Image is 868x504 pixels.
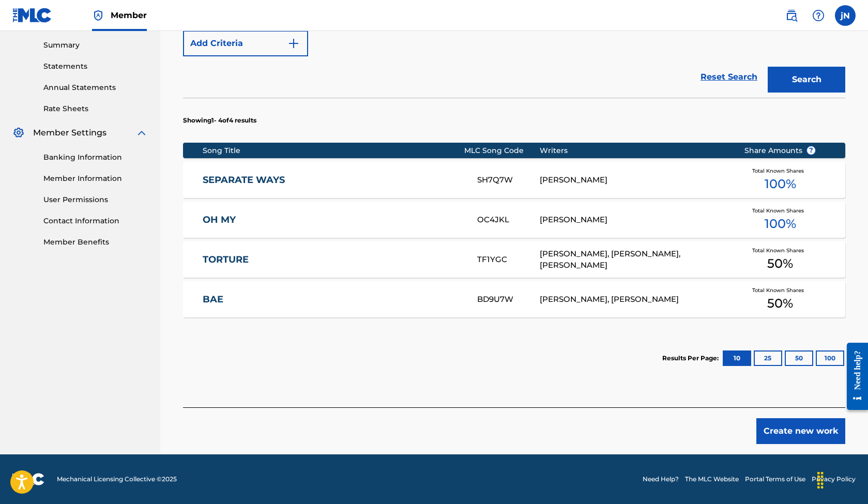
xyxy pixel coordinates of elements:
[477,214,540,226] div: OC4JKL
[12,473,44,485] img: logo
[203,145,464,156] div: Song Title
[43,194,148,205] a: User Permissions
[767,294,793,313] span: 50 %
[812,475,856,484] a: Privacy Policy
[752,167,808,175] span: Total Known Shares
[540,145,728,156] div: Writers
[695,66,763,88] a: Reset Search
[203,174,463,186] a: SEPARATE WAYS
[12,8,52,23] img: MLC Logo
[785,350,813,366] button: 50
[643,475,679,484] a: Need Help?
[477,294,540,306] div: BD9U7W
[43,152,148,163] a: Banking Information
[816,350,844,366] button: 100
[816,454,868,504] iframe: Chat Widget
[754,350,782,366] button: 25
[662,354,721,363] p: Results Per Page:
[752,247,808,254] span: Total Known Shares
[767,254,793,273] span: 50 %
[812,465,829,496] div: Drag
[723,350,751,366] button: 10
[765,215,796,233] span: 100 %
[111,9,147,21] span: Member
[756,418,845,444] button: Create new work
[685,475,739,484] a: The MLC Website
[808,5,829,26] div: Help
[807,146,815,155] span: ?
[835,5,856,26] div: User Menu
[744,145,816,156] span: Share Amounts
[540,214,728,226] div: [PERSON_NAME]
[43,40,148,51] a: Summary
[768,67,845,93] button: Search
[765,175,796,193] span: 100 %
[43,237,148,248] a: Member Benefits
[43,82,148,93] a: Annual Statements
[287,37,300,50] img: 9d2ae6d4665cec9f34b9.svg
[540,174,728,186] div: [PERSON_NAME]
[752,207,808,215] span: Total Known Shares
[57,475,177,484] span: Mechanical Licensing Collective © 2025
[745,475,805,484] a: Portal Terms of Use
[477,254,540,266] div: TF1YGC
[43,173,148,184] a: Member Information
[464,145,540,156] div: MLC Song Code
[203,214,463,226] a: OH MY
[752,286,808,294] span: Total Known Shares
[92,9,104,22] img: Top Rightsholder
[43,61,148,72] a: Statements
[839,332,868,421] iframe: Resource Center
[135,127,148,139] img: expand
[785,9,798,22] img: search
[43,103,148,114] a: Rate Sheets
[781,5,802,26] a: Public Search
[12,127,25,139] img: Member Settings
[540,248,728,271] div: [PERSON_NAME], [PERSON_NAME], [PERSON_NAME]
[540,294,728,306] div: [PERSON_NAME], [PERSON_NAME]
[812,9,825,22] img: help
[183,116,256,125] p: Showing 1 - 4 of 4 results
[33,127,106,139] span: Member Settings
[183,30,308,56] button: Add Criteria
[477,174,540,186] div: SH7Q7W
[203,254,463,266] a: TORTURE
[43,216,148,226] a: Contact Information
[203,294,463,306] a: BAE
